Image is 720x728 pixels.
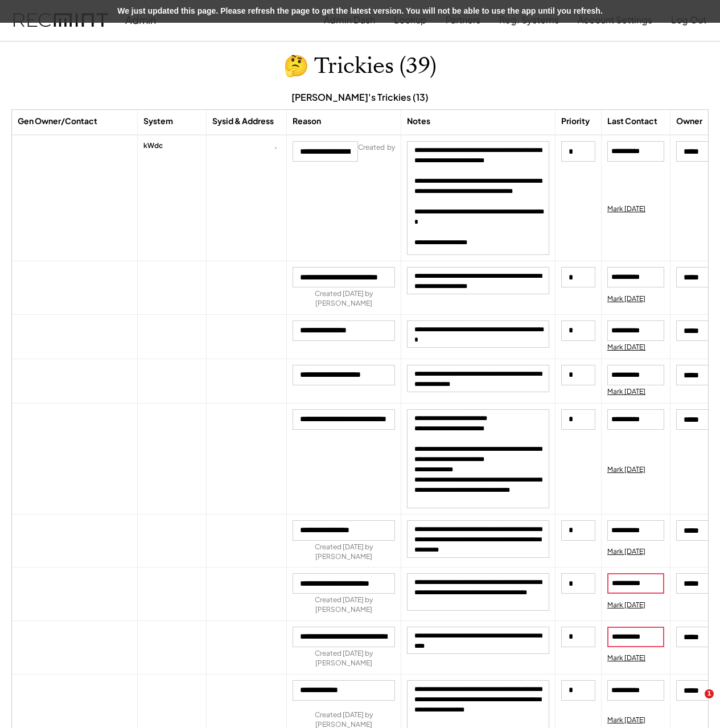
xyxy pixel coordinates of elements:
[275,141,277,151] div: ,
[607,547,645,557] div: Mark [DATE]
[293,595,395,615] div: Created [DATE] by [PERSON_NAME]
[607,601,645,610] div: Mark [DATE]
[607,653,645,663] div: Mark [DATE]
[407,116,430,127] div: Notes
[293,649,395,668] div: Created [DATE] by [PERSON_NAME]
[143,116,173,127] div: System
[143,141,163,151] div: kWdc
[293,116,321,127] div: Reason
[18,116,97,127] div: Gen Owner/Contact
[607,715,645,725] div: Mark [DATE]
[293,542,395,562] div: Created [DATE] by [PERSON_NAME]
[561,116,590,127] div: Priority
[358,143,395,153] div: Created by
[705,689,714,698] span: 1
[607,465,645,475] div: Mark [DATE]
[283,53,437,80] h1: 🤔 Trickies (39)
[681,689,709,717] iframe: Intercom live chat
[607,294,645,304] div: Mark [DATE]
[676,116,702,127] div: Owner
[607,204,645,214] div: Mark [DATE]
[293,289,395,309] div: Created [DATE] by [PERSON_NAME]
[212,116,274,127] div: Sysid & Address
[607,343,645,352] div: Mark [DATE]
[291,91,429,104] div: [PERSON_NAME]'s Trickies (13)
[607,387,645,397] div: Mark [DATE]
[607,116,657,127] div: Last Contact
